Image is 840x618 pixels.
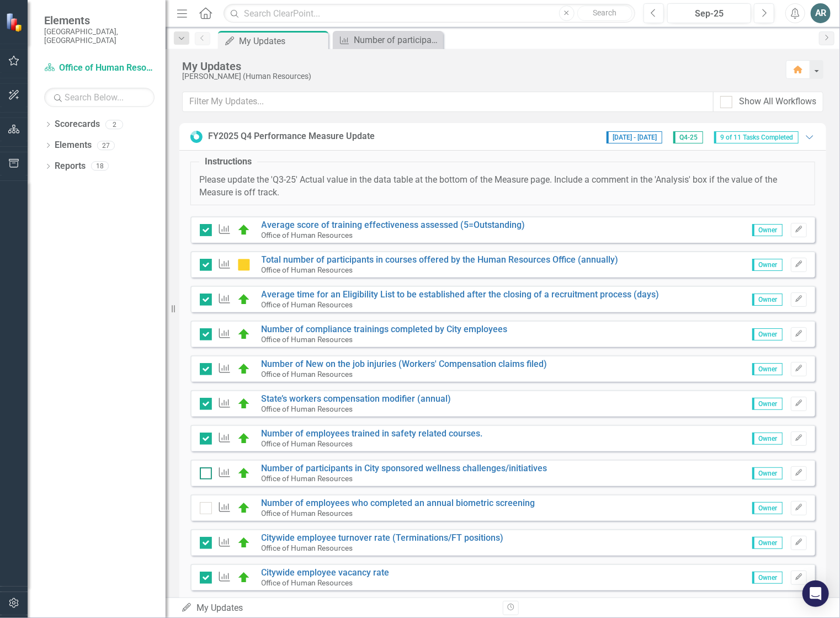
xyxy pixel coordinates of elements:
[739,95,816,108] div: Show All Workflows
[752,502,783,514] span: Owner
[752,259,783,271] span: Owner
[673,131,703,143] span: Q4-25
[6,12,25,31] img: ClearPoint Strategy
[752,328,783,340] span: Owner
[577,6,632,21] button: Search
[752,433,783,445] span: Owner
[237,363,251,376] img: On Track (80% or higher)
[354,33,440,47] div: Number of participants in City sponsored wellness challenges/initiatives
[55,160,86,173] a: Reports
[752,363,783,375] span: Owner
[262,532,504,543] a: Citywide employee turnover rate (Terminations/FT positions)
[237,467,251,480] img: On Track (80% or higher)
[262,254,619,265] a: Total number of participants in courses offered by the Human Resources Office (annually)
[224,4,635,23] input: Search ClearPoint...
[593,8,616,17] span: Search
[237,258,251,271] img: In Progress
[208,130,375,143] div: FY2025 Q4 Performance Measure Update
[237,571,251,584] img: On Track (80% or higher)
[55,118,100,131] a: Scorecards
[671,7,747,20] div: Sep-25
[752,467,783,480] span: Owner
[262,474,353,483] small: Office of Human Resources
[237,328,251,341] img: On Track (80% or higher)
[811,3,831,23] button: AR
[199,156,257,168] legend: Instructions
[181,602,495,615] div: My Updates
[237,432,251,445] img: On Track (80% or higher)
[714,131,799,143] span: 9 of 11 Tasks Completed
[802,580,829,607] div: Open Intercom Messenger
[752,572,783,584] span: Owner
[237,502,251,515] img: On Track (80% or higher)
[262,463,547,473] a: Number of participants in City sponsored wellness challenges/initiatives
[752,294,783,306] span: Owner
[262,578,353,587] small: Office of Human Resources
[199,174,806,199] p: Please update the 'Q3-25' Actual value in the data table at the bottom of the Measure page. Inclu...
[262,370,353,379] small: Office of Human Resources
[262,404,353,413] small: Office of Human Resources
[336,33,440,47] a: Number of participants in City sponsored wellness challenges/initiatives
[55,139,92,152] a: Elements
[237,397,251,411] img: On Track (80% or higher)
[262,544,353,552] small: Office of Human Resources
[262,428,483,439] a: Number of employees trained in safety related courses.
[752,537,783,549] span: Owner
[262,359,547,369] a: Number of New on the job injuries (Workers' Compensation claims filed)
[182,60,775,72] div: My Updates
[237,536,251,550] img: On Track (80% or higher)
[182,72,775,81] div: [PERSON_NAME] (Human Resources)
[262,324,508,334] a: Number of compliance trainings completed by City employees
[44,14,155,27] span: Elements
[262,289,660,300] a: Average time for an Eligibility List to be established after the closing of a recruitment process...
[262,393,451,404] a: State’s workers compensation modifier (annual)
[237,223,251,237] img: On Track (80% or higher)
[262,498,535,508] a: Number of employees who completed an annual biometric screening
[262,231,353,239] small: Office of Human Resources
[262,439,353,448] small: Office of Human Resources
[752,398,783,410] span: Owner
[262,300,353,309] small: Office of Human Resources
[182,92,714,112] input: Filter My Updates...
[262,509,353,518] small: Office of Human Resources
[262,265,353,274] small: Office of Human Resources
[239,34,326,48] div: My Updates
[97,141,115,150] div: 27
[91,162,109,171] div: 18
[44,27,155,45] small: [GEOGRAPHIC_DATA], [GEOGRAPHIC_DATA]
[237,293,251,306] img: On Track (80% or higher)
[105,120,123,129] div: 2
[752,224,783,236] span: Owner
[44,62,155,74] a: Office of Human Resources
[667,3,751,23] button: Sep-25
[262,335,353,344] small: Office of Human Resources
[44,88,155,107] input: Search Below...
[262,567,390,578] a: Citywide employee vacancy rate
[262,220,525,230] a: Average score of training effectiveness assessed (5=Outstanding)
[607,131,662,143] span: [DATE] - [DATE]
